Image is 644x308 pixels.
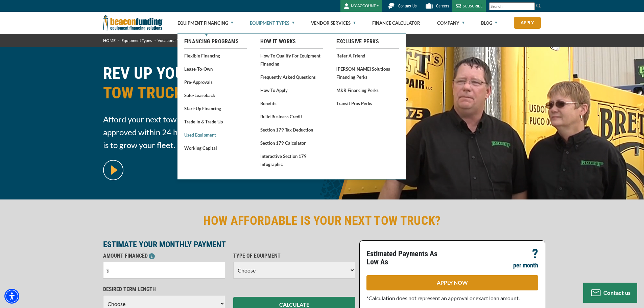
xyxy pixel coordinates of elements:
a: Equipment Types [250,12,294,34]
a: Finance Calculator [372,12,420,34]
a: How to Qualify for Equipment Financing [260,51,323,68]
a: Benefits [260,99,323,108]
span: Contact Us [398,4,416,8]
a: Blog [481,12,497,34]
a: How It Works [260,38,323,46]
h1: REV UP YOUR BUSINESS [103,64,318,108]
span: TOW TRUCK FINANCING [103,83,318,103]
p: Estimated Payments As Low As [366,250,448,266]
input: $ [103,262,225,279]
a: [PERSON_NAME] Solutions Financing Perks [336,65,399,81]
p: TYPE OF EQUIPMENT [233,252,355,260]
a: Sale-Leaseback [184,91,247,99]
span: *Calculation does not represent an approval or exact loan amount. [366,295,520,301]
a: Used Equipment [184,131,247,139]
a: Equipment Types [121,38,152,43]
a: Financing Programs [184,38,247,46]
button: Contact us [583,283,637,303]
a: Frequently Asked Questions [260,73,323,81]
a: Exclusive Perks [336,38,399,46]
a: Trade In & Trade Up [184,117,247,126]
h2: HOW AFFORDABLE IS YOUR NEXT TOW TRUCK? [103,213,541,229]
a: M&R Financing Perks [336,86,399,94]
a: Apply [514,17,541,29]
a: Build Business Credit [260,112,323,121]
p: ESTIMATE YOUR MONTHLY PAYMENT [103,240,355,248]
a: Section 179 Tax Deduction [260,125,323,134]
span: Careers [436,4,449,8]
p: AMOUNT FINANCED [103,252,225,260]
a: HOME [103,38,116,43]
a: Clear search text [528,4,533,9]
p: ? [532,250,538,258]
p: per month [513,261,538,269]
a: Working Capital [184,144,247,152]
a: Flexible Financing [184,51,247,60]
a: Refer a Friend [336,51,399,60]
a: How to Apply [260,86,323,94]
div: Accessibility Menu [4,289,19,304]
span: Afford your next tow truck with a low monthly payment. Get approved within 24 hours. Watch the vi... [103,113,318,151]
a: Start-Up Financing [184,104,247,113]
a: Pre-approvals [184,78,247,86]
a: Lease-To-Own [184,65,247,73]
a: Equipment Financing [177,12,233,34]
input: Search [489,2,535,10]
a: Company [437,12,464,34]
a: Vocational Trucks [158,38,189,43]
img: Search [536,3,541,8]
img: video modal pop-up play button [103,160,123,180]
a: Vendor Services [311,12,356,34]
a: APPLY NOW [366,275,538,290]
img: Beacon Funding Corporation logo [103,12,163,34]
span: Contact us [603,289,631,296]
p: DESIRED TERM LENGTH [103,285,225,293]
a: Transit Pros Perks [336,99,399,108]
a: Interactive Section 179 Infographic [260,152,323,168]
a: Section 179 Calculator [260,139,323,147]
